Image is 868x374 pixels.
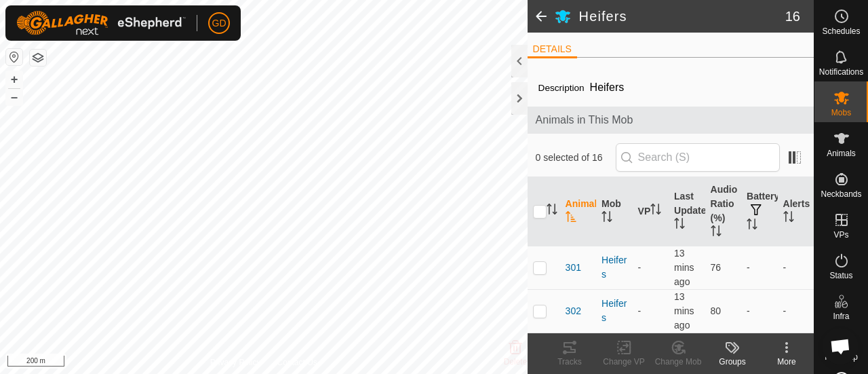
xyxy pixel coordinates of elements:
a: Contact Us [277,356,317,369]
span: Notifications [819,68,863,76]
th: Alerts [778,177,814,246]
a: Privacy Policy [210,356,261,369]
div: Groups [705,356,759,368]
td: - [778,246,814,289]
p-sorticon: Activate to sort [601,213,612,224]
td: - [741,289,777,333]
img: Gallagher Logo [16,11,186,35]
th: VP [633,177,669,246]
span: 16 [785,6,800,26]
span: 0 selected of 16 [536,151,616,165]
p-sorticon: Activate to sort [747,221,757,231]
span: 80 [711,305,722,316]
label: Description [538,83,585,93]
div: More [759,356,814,368]
button: – [6,89,22,105]
td: - [778,289,814,333]
button: Map Layers [30,50,46,66]
div: Open chat [822,328,859,364]
div: Change VP [597,356,651,368]
div: Tracks [542,356,597,368]
th: Animal [560,177,596,246]
p-sorticon: Activate to sort [711,227,722,238]
p-sorticon: Activate to sort [566,213,576,224]
span: Heatmap [825,353,858,361]
span: 301 [566,261,581,275]
li: DETAILS [528,42,577,58]
span: Heifers [585,76,630,98]
div: Heifers [601,297,627,325]
span: Infra [833,312,849,320]
td: - [741,246,777,289]
div: Heifers [601,253,627,282]
p-sorticon: Activate to sort [547,206,557,217]
span: 2 Oct 2025, 9:04 pm [674,291,694,331]
span: Animals in This Mob [536,112,806,128]
p-sorticon: Activate to sort [783,213,794,224]
app-display-virtual-paddock-transition: - [638,305,642,316]
span: VPs [833,231,848,239]
span: Mobs [831,109,851,117]
p-sorticon: Activate to sort [650,206,661,217]
app-display-virtual-paddock-transition: - [638,262,642,273]
button: Reset Map [6,49,22,65]
th: Battery [741,177,777,246]
th: Mob [596,177,632,246]
span: 302 [566,304,581,318]
th: Audio Ratio (%) [705,177,741,246]
span: 76 [711,262,722,273]
span: Neckbands [821,190,861,198]
span: Animals [827,149,856,157]
input: Search (S) [616,143,780,172]
h2: Heifers [579,8,785,24]
span: Schedules [822,27,860,35]
div: Change Mob [651,356,705,368]
p-sorticon: Activate to sort [674,220,685,231]
span: GD [212,16,226,31]
button: + [6,71,22,88]
span: Status [829,272,852,280]
span: 2 Oct 2025, 9:04 pm [674,248,694,287]
th: Last Updated [669,177,705,246]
